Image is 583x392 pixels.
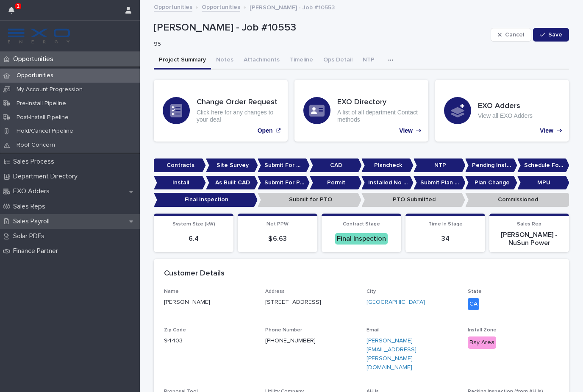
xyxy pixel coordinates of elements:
[10,172,84,181] p: Department Directory
[366,338,416,370] a: [PERSON_NAME][EMAIL_ADDRESS][PERSON_NAME][DOMAIN_NAME]
[164,328,186,333] span: Zip Code
[202,2,240,11] a: Opportunities
[517,176,569,190] p: MPU
[10,232,51,240] p: Solar PDFs
[159,235,228,243] p: 6.4
[468,328,497,333] span: Install Zone
[154,41,484,48] p: 95
[343,222,380,227] span: Contract Stage
[435,80,569,142] a: View
[10,114,75,121] p: Post-Install Pipeline
[366,289,376,294] span: City
[154,2,192,11] a: Opportunities
[258,127,273,134] p: Open
[361,176,414,190] p: Installed No Permit
[414,176,466,190] p: Submit Plan Change
[468,336,496,349] div: Bay Area
[465,193,569,207] p: Commissioned
[10,100,73,107] p: Pre-Install Pipeline
[197,98,279,107] h3: Change Order Request
[337,98,419,107] h3: EXO Directory
[197,109,279,123] p: Click here for any changes to your deal
[366,298,425,307] a: [GEOGRAPHIC_DATA]
[310,176,362,190] p: Permit
[335,233,388,245] div: Final Inspection
[267,222,289,227] span: Net PPW
[239,52,285,70] button: Attachments
[533,28,569,42] button: Save
[243,235,312,243] p: $ 6.63
[164,298,255,307] p: [PERSON_NAME]
[285,52,318,70] button: Timeline
[366,328,380,333] span: Email
[318,52,358,70] button: Ops Detail
[258,176,310,190] p: Submit For Permit
[468,298,479,310] div: CA
[17,3,19,9] p: 1
[361,158,414,172] p: Plancheck
[465,158,517,172] p: Pending Install Task
[414,158,466,172] p: NTP
[468,289,482,294] span: State
[478,102,533,111] h3: EXO Adders
[206,158,258,172] p: Site Survey
[265,328,302,333] span: Phone Number
[154,52,211,70] button: Project Summary
[154,176,206,190] p: Install
[265,338,316,344] a: [PHONE_NUMBER]
[10,203,52,211] p: Sales Reps
[164,269,225,278] h2: Customer Details
[411,235,480,243] p: 34
[361,193,465,207] p: PTO Submitted
[10,247,65,255] p: Finance Partner
[517,158,569,172] p: Schedule For Install
[478,112,533,120] p: View all EXO Adders
[517,222,541,227] span: Sales Rep
[258,193,361,207] p: Submit for PTO
[505,32,524,38] span: Cancel
[206,176,258,190] p: As Built CAD
[337,109,419,123] p: A list of all department Contact methods
[310,158,362,172] p: CAD
[8,5,19,20] div: 1
[265,289,285,294] span: Address
[10,158,61,166] p: Sales Process
[428,222,463,227] span: Time In Stage
[250,2,335,11] p: [PERSON_NAME] - Job #10553
[10,55,60,63] p: Opportunities
[10,72,60,79] p: Opportunities
[10,187,56,195] p: EXO Adders
[10,128,80,135] p: Hold/Cancel Pipeline
[540,127,553,134] p: View
[265,298,321,307] p: [STREET_ADDRESS]
[548,32,562,38] span: Save
[164,336,255,345] p: 94403
[494,231,564,247] p: [PERSON_NAME] - NuSun Power
[164,289,179,294] span: Name
[10,217,56,225] p: Sales Payroll
[172,222,215,227] span: System Size (kW)
[154,158,206,172] p: Contracts
[154,80,288,142] a: Open
[10,142,62,149] p: Roof Concern
[154,22,487,34] p: [PERSON_NAME] - Job #10553
[294,80,428,142] a: View
[258,158,310,172] p: Submit For CAD
[399,127,413,134] p: View
[465,176,517,190] p: Plan Change
[358,52,380,70] button: NTP
[491,28,531,42] button: Cancel
[10,86,89,93] p: My Account Progression
[154,193,258,207] p: Final Inspection
[211,52,239,70] button: Notes
[7,28,71,44] img: FKS5r6ZBThi8E5hshIGi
